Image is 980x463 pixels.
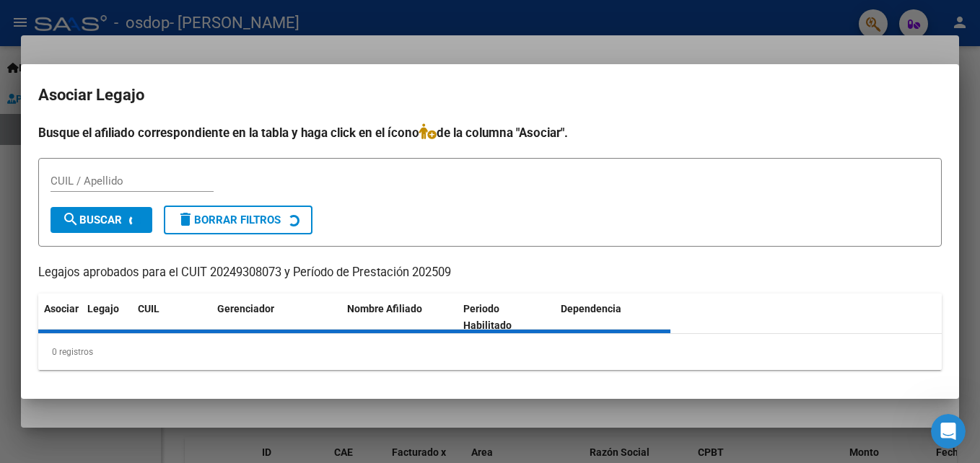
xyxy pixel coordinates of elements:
[177,213,281,226] span: Borrar Filtros
[87,303,119,314] span: Legajo
[177,211,194,228] mat-icon: delete
[458,294,555,341] datatable-header-cell: Periodo Habilitado
[217,303,274,314] span: Gerenciador
[347,303,422,314] span: Nombre Afiliado
[38,334,942,370] div: 0 registros
[931,414,966,449] iframe: Intercom live chat
[463,303,512,331] span: Periodo Habilitado
[38,123,942,142] h4: Busque el afiliado correspondiente en la tabla y haga click en el ícono de la columna "Asociar".
[38,81,942,109] h2: Asociar Legajo
[211,294,341,341] datatable-header-cell: Gerenciador
[164,206,312,234] button: Borrar Filtros
[138,303,159,314] span: CUIL
[62,211,79,228] mat-icon: search
[44,303,79,314] span: Asociar
[62,213,122,226] span: Buscar
[555,294,671,341] datatable-header-cell: Dependencia
[341,294,458,341] datatable-header-cell: Nombre Afiliado
[82,294,132,341] datatable-header-cell: Legajo
[38,264,942,282] p: Legajos aprobados para el CUIT 20249308073 y Período de Prestación 202509
[561,303,621,314] span: Dependencia
[51,207,152,233] button: Buscar
[132,294,211,341] datatable-header-cell: CUIL
[38,294,82,341] datatable-header-cell: Asociar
